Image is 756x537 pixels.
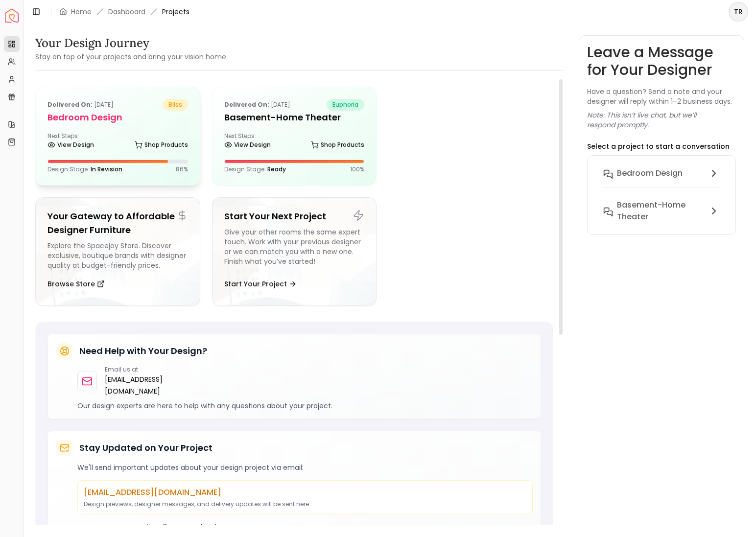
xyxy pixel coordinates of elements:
[224,111,365,124] h5: Basement-Home theater
[108,7,145,17] a: Dashboard
[35,35,226,51] h3: Your Design Journey
[84,487,526,498] p: [EMAIL_ADDRESS][DOMAIN_NAME]
[162,7,189,17] span: Projects
[224,227,365,270] div: Give your other rooms the same expert touch. Work with your previous designer or we can match you...
[79,344,207,358] h5: Need Help with Your Design?
[224,100,269,109] b: Delivered on:
[47,165,122,173] p: Design Stage:
[105,374,180,397] a: [EMAIL_ADDRESS][DOMAIN_NAME]
[176,165,188,173] p: 86 %
[47,210,188,237] h5: Your Gateway to Affordable Designer Furniture
[311,138,364,152] a: Shop Products
[35,52,226,62] small: Stay on top of your projects and bring your vision home
[77,522,533,532] p: To ensure you receive all communications:
[79,441,213,455] h5: Stay Updated on Your Project
[5,9,19,23] a: Spacejoy
[224,210,365,223] h5: Start Your Next Project
[91,165,122,173] span: In Revision
[587,141,730,151] p: Select a project to start a conversation
[59,7,189,17] nav: breadcrumb
[587,44,736,79] h3: Leave a Message for Your Designer
[267,165,286,173] span: Ready
[224,138,271,152] a: View Design
[47,274,105,294] button: Browse Store
[163,99,188,111] span: bliss
[47,99,114,111] p: [DATE]
[617,167,683,179] h6: Bedroom design
[47,132,188,152] div: Next Steps:
[47,100,93,109] b: Delivered on:
[71,7,92,17] a: Home
[587,110,736,130] p: Note: This isn’t live chat, but we’ll respond promptly.
[224,132,365,152] div: Next Steps:
[617,199,704,223] h6: Basement-Home theater
[77,463,533,472] p: We'll send important updates about your design project via email:
[212,197,377,306] a: Start Your Next ProjectGive your other rooms the same expert touch. Work with your previous desig...
[47,138,94,152] a: View Design
[729,2,748,22] button: TR
[5,9,19,23] img: Spacejoy Logo
[595,163,728,195] button: Bedroom design
[595,195,728,227] button: Basement-Home theater
[47,111,188,124] h5: Bedroom design
[84,500,526,508] p: Design previews, designer messages, and delivery updates will be sent here
[105,366,180,374] p: Email us at
[135,138,188,152] a: Shop Products
[730,3,747,21] span: TR
[77,401,533,411] p: Our design experts are here to help with any questions about your project.
[224,99,290,111] p: [DATE]
[587,87,736,106] p: Have a question? Send a note and your designer will reply within 1–2 business days.
[47,241,188,270] div: Explore the Spacejoy Store. Discover exclusive, boutique brands with designer quality at budget-f...
[35,197,200,306] a: Your Gateway to Affordable Designer FurnitureExplore the Spacejoy Store. Discover exclusive, bout...
[350,165,364,173] p: 100 %
[224,274,297,294] button: Start Your Project
[327,99,364,111] span: euphoria
[224,165,286,173] p: Design Stage:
